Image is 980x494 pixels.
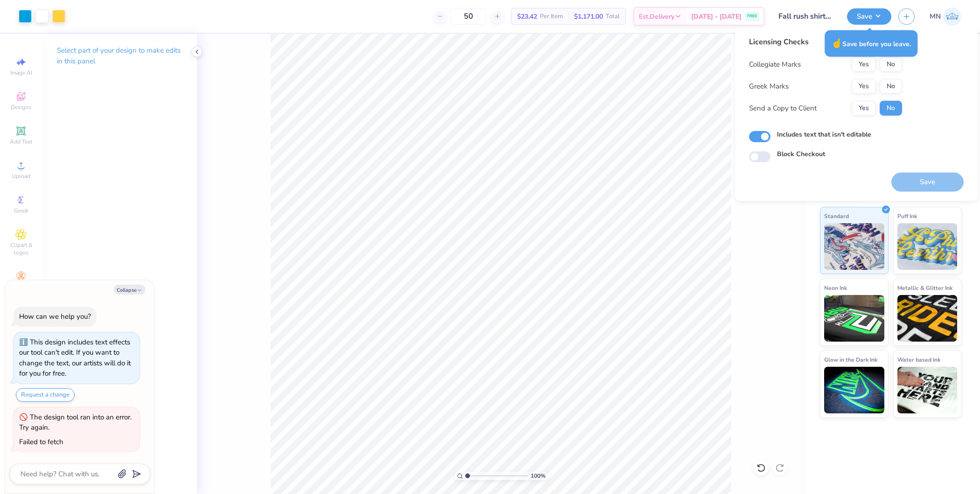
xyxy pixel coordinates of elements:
button: Yes [852,101,876,116]
span: [DATE] - [DATE] [691,12,742,21]
button: Collapse [114,285,145,295]
span: FREE [747,13,757,20]
img: Metallic & Glitter Ink [897,295,958,342]
p: Select part of your design to make edits in this panel [57,45,182,67]
div: Save before you leave. [825,30,917,57]
img: Water based Ink [897,367,958,413]
span: MN [930,11,941,22]
input: – – [450,8,487,25]
span: $23.42 [517,12,537,21]
label: Block Checkout [777,149,825,159]
button: Save [847,8,891,25]
span: ☝️ [831,37,842,49]
span: 100 % [531,472,546,480]
span: Designs [11,103,31,111]
div: How can we help you? [19,312,91,321]
img: Mark Navarro [943,7,961,26]
a: MN [930,7,961,26]
span: Upload [12,172,30,180]
img: Puff Ink [897,223,958,270]
span: Add Text [10,138,32,145]
span: Metallic & Glitter Ink [897,283,952,293]
button: No [880,57,902,72]
button: No [880,79,902,94]
span: Puff Ink [897,211,917,221]
div: Send a Copy to Client [749,103,817,114]
div: Licensing Checks [749,36,902,48]
span: Standard [824,211,849,221]
img: Glow in the Dark Ink [824,367,884,413]
span: Glow in the Dark Ink [824,355,877,364]
span: Est. Delivery [639,12,674,21]
input: Untitled Design [771,7,840,26]
button: Yes [852,57,876,72]
div: Failed to fetch [19,437,63,446]
span: Water based Ink [897,355,940,364]
div: Greek Marks [749,81,789,92]
span: Image AI [10,69,32,76]
div: Collegiate Marks [749,59,801,70]
img: Standard [824,223,884,270]
span: Per Item [540,12,563,21]
button: Yes [852,79,876,94]
span: Total [606,12,620,21]
span: Clipart & logos [5,241,37,256]
div: This design includes text effects our tool can't edit. If you want to change the text, our artist... [19,337,131,378]
span: Neon Ink [824,283,847,293]
button: No [880,101,902,116]
div: The design tool ran into an error. Try again. [19,412,132,432]
label: Includes text that isn't editable [777,130,871,139]
button: Request a change [16,388,75,402]
span: $1,171.00 [574,12,603,21]
img: Neon Ink [824,295,884,342]
span: Greek [14,207,28,214]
